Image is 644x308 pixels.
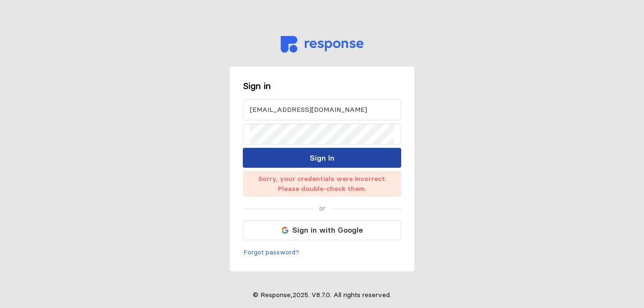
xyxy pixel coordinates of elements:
[243,80,401,92] h3: Sign in
[250,100,394,120] input: Email
[248,174,396,194] p: Sorry, your credentials were incorrect. Please double-check them.
[253,290,391,300] p: © Response, 2025 . V 8.7.0 . All rights reserved.
[243,148,401,168] button: Sign In
[243,247,300,258] button: Forgot password?
[243,220,401,240] button: Sign in with Google
[292,224,363,236] p: Sign in with Google
[310,152,334,164] p: Sign In
[281,36,364,53] img: svg%3e
[282,227,288,234] img: svg%3e
[243,247,299,258] p: Forgot password?
[319,203,325,214] p: or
